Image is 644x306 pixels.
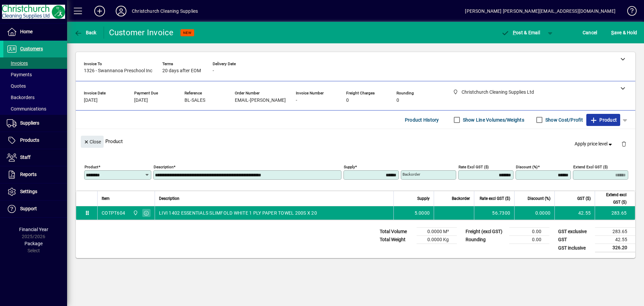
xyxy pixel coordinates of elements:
[3,57,67,69] a: Invoices
[572,138,616,150] button: Apply price level
[346,98,349,103] span: 0
[20,155,31,160] span: Staff
[81,136,104,148] button: Close
[555,244,595,252] td: GST inclusive
[84,136,101,147] span: Close
[573,165,608,169] mat-label: Extend excl GST ($)
[235,98,286,103] span: EMAIL-[PERSON_NAME]
[109,27,174,38] div: Customer Invoice
[452,195,470,202] span: Backorder
[162,68,201,74] span: 20 days after EOM
[498,27,543,39] button: Post & Email
[213,68,214,74] span: -
[417,236,457,244] td: 0.0000 Kg
[555,228,595,236] td: GST exclusive
[84,98,98,103] span: [DATE]
[462,117,524,123] label: Show Line Volumes/Weights
[595,236,635,244] td: 42.55
[3,183,67,200] a: Settings
[501,30,540,35] span: ost & Email
[396,98,399,103] span: 0
[3,24,67,40] a: Home
[74,30,97,35] span: Back
[3,80,67,92] a: Quotes
[20,172,37,177] span: Reports
[296,98,297,103] span: -
[131,209,139,217] span: Christchurch Cleaning Supplies Ltd
[7,106,46,112] span: Communications
[79,138,105,144] app-page-header-button: Close
[7,83,26,89] span: Quotes
[3,132,67,149] a: Products
[622,1,636,23] a: Knowledge Base
[459,165,489,169] mat-label: Rate excl GST ($)
[415,210,430,216] span: 5.0000
[577,195,591,202] span: GST ($)
[599,191,627,206] span: Extend excl GST ($)
[462,236,509,244] td: Rounding
[7,95,35,100] span: Backorders
[134,98,148,103] span: [DATE]
[3,166,67,183] a: Reports
[581,27,599,39] button: Cancel
[20,46,43,51] span: Customers
[516,165,538,169] mat-label: Discount (%)
[555,236,595,244] td: GST
[3,149,67,166] a: Staff
[85,165,98,169] mat-label: Product
[595,206,635,220] td: 283.65
[7,72,32,77] span: Payments
[19,227,48,232] span: Financial Year
[586,114,620,126] button: Product
[611,27,637,38] span: ave & Hold
[3,103,67,115] a: Communications
[590,115,617,125] span: Product
[159,210,317,216] span: LIVI 1402 ESSENTIALS SLIMFOLD WHITE 1 PLY PAPER TOWEL 200S X 20
[417,228,457,236] td: 0.0000 M³
[89,5,110,17] button: Add
[528,195,550,202] span: Discount (%)
[595,244,635,252] td: 326.20
[376,236,417,244] td: Total Weight
[76,129,635,154] div: Product
[544,117,583,123] label: Show Cost/Profit
[67,27,104,39] app-page-header-button: Back
[20,137,39,143] span: Products
[376,228,417,236] td: Total Volume
[184,98,205,103] span: BL-SALES
[20,189,37,194] span: Settings
[583,27,597,38] span: Cancel
[554,206,595,220] td: 42.55
[84,68,152,74] span: 1326 - Swannanoa Preschool Inc
[183,31,192,35] span: NEW
[480,195,510,202] span: Rate excl GST ($)
[20,206,37,211] span: Support
[20,120,39,126] span: Suppliers
[402,172,420,177] mat-label: Backorder
[616,136,632,152] button: Delete
[616,141,632,147] app-page-header-button: Delete
[154,165,173,169] mat-label: Description
[3,92,67,103] a: Backorders
[417,195,430,202] span: Supply
[344,165,355,169] mat-label: Supply
[514,206,554,220] td: 0.0000
[159,195,179,202] span: Description
[595,228,635,236] td: 283.65
[402,114,442,126] button: Product History
[3,115,67,132] a: Suppliers
[509,236,549,244] td: 0.00
[3,69,67,80] a: Payments
[110,5,132,17] button: Profile
[462,228,509,236] td: Freight (excl GST)
[611,30,614,35] span: S
[102,195,110,202] span: Item
[405,115,439,125] span: Product History
[20,29,33,34] span: Home
[3,201,67,217] a: Support
[465,6,615,16] div: [PERSON_NAME] [PERSON_NAME][EMAIL_ADDRESS][DOMAIN_NAME]
[72,27,98,39] button: Back
[513,30,516,35] span: P
[575,140,613,147] span: Apply price level
[509,228,549,236] td: 0.00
